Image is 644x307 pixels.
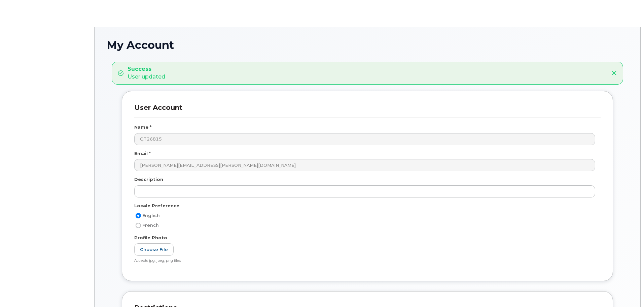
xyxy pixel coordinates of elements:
span: English [142,213,160,218]
label: Profile Photo [134,235,167,241]
div: User updated [128,65,165,81]
h1: My Account [107,39,628,51]
label: Name * [134,124,151,130]
div: Accepts jpg, jpeg, png files [134,258,595,264]
h3: User Account [134,103,601,118]
label: Email * [134,150,151,157]
label: Choose File [134,243,174,256]
label: Description [134,176,163,183]
span: French [142,223,159,228]
label: Locale Preference [134,203,179,209]
strong: Success [128,65,165,73]
input: English [136,213,141,218]
input: French [136,223,141,228]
